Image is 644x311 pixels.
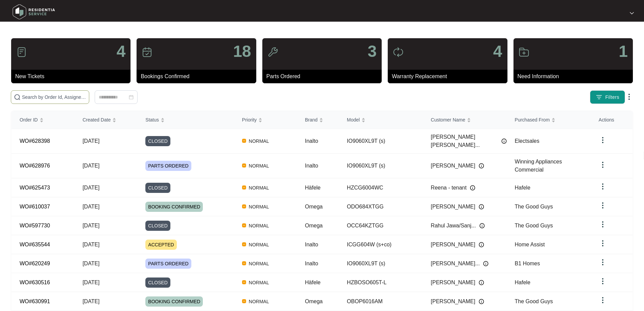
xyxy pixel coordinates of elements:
img: icon [519,47,529,58]
img: filter icon [596,94,602,101]
td: OCC64KZTGG [339,216,423,235]
span: ACCEPTED [145,240,176,250]
img: Info icon [479,204,484,209]
img: dropdown arrow [599,258,607,266]
a: WO#610037 [20,204,50,209]
span: NORMAL [246,203,272,211]
td: IO9060XL9T (s) [339,254,423,273]
span: Purchased From [515,116,550,124]
img: Info icon [479,223,485,228]
p: 1 [619,43,628,60]
span: Priority [242,116,257,124]
td: ODO684XTGG [339,197,423,216]
img: Info icon [501,138,507,144]
img: Vercel Logo [242,163,246,168]
span: PARTS ORDERED [145,161,191,171]
img: dropdown arrow [599,182,607,191]
p: 4 [493,43,502,60]
th: Model [339,111,423,129]
span: [PERSON_NAME] [431,297,475,306]
span: NORMAL [246,297,272,306]
span: NORMAL [246,184,272,192]
th: Customer Name [423,111,506,129]
span: The Good Guys [515,298,553,304]
p: Parts Ordered [266,72,382,81]
img: Info icon [479,299,484,304]
img: icon [267,47,278,58]
span: [DATE] [82,298,99,304]
th: Purchased From [507,111,591,129]
img: Info icon [470,185,475,191]
img: Vercel Logo [242,242,246,246]
span: CLOSED [145,136,170,146]
span: CLOSED [145,221,170,231]
img: Vercel Logo [242,204,246,208]
span: CLOSED [145,277,170,288]
p: 4 [117,43,126,60]
span: Electsales [515,138,540,144]
span: [DATE] [82,223,99,228]
th: Created Date [74,111,137,129]
a: WO#625473 [20,185,50,191]
img: Vercel Logo [242,280,246,284]
img: Info icon [479,242,484,247]
td: HZCG6004WC [339,178,423,197]
span: [DATE] [82,280,99,285]
img: dropdown arrow [599,136,607,144]
span: Inalto [305,261,318,266]
span: Customer Name [431,116,465,124]
span: Häfele [305,280,320,285]
span: [DATE] [82,138,99,144]
img: Vercel Logo [242,185,246,190]
span: Created Date [82,116,111,124]
img: Vercel Logo [242,299,246,303]
a: WO#597730 [20,223,50,228]
span: NORMAL [246,241,272,249]
img: dropdown arrow [599,220,607,228]
a: WO#630991 [20,298,50,304]
span: NORMAL [246,162,272,170]
span: The Good Guys [515,204,553,209]
span: Brand [305,116,317,124]
span: Häfele [305,185,320,191]
img: Vercel Logo [242,261,246,265]
img: Vercel Logo [242,223,246,227]
span: Hafele [515,185,530,191]
span: Home Assist [515,242,545,247]
td: HZBOSO605T-L [339,273,423,292]
th: Actions [591,111,633,129]
span: [DATE] [82,261,99,266]
span: Omega [305,204,323,209]
span: [DATE] [82,204,99,209]
img: icon [142,47,152,58]
img: Info icon [479,280,484,285]
img: dropdown arrow [630,12,634,15]
span: The Good Guys [515,223,553,228]
img: icon [16,47,27,58]
a: WO#635544 [20,242,50,247]
span: NORMAL [246,260,272,268]
span: NORMAL [246,222,272,230]
span: [DATE] [82,242,99,247]
span: [PERSON_NAME]... [431,260,480,268]
td: ICGG604W (s+co) [339,235,423,254]
img: dropdown arrow [625,93,633,101]
a: WO#628398 [20,138,50,144]
img: Vercel Logo [242,139,246,143]
img: residentia service logo [10,2,57,22]
span: [PERSON_NAME] [431,203,475,211]
img: Info icon [483,261,488,266]
a: WO#620249 [20,261,50,266]
a: WO#628976 [20,163,50,169]
p: 18 [233,43,251,60]
p: Warranty Replacement [392,72,507,81]
span: Model [347,116,360,124]
p: New Tickets [15,72,130,81]
img: dropdown arrow [599,239,607,247]
span: [PERSON_NAME] [431,279,475,287]
img: dropdown arrow [599,161,607,169]
p: Need Information [518,72,633,81]
img: Info icon [479,163,484,169]
span: Rahul Jawa/Sanj... [431,222,476,230]
td: IO9060XL9T (s) [339,154,423,178]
